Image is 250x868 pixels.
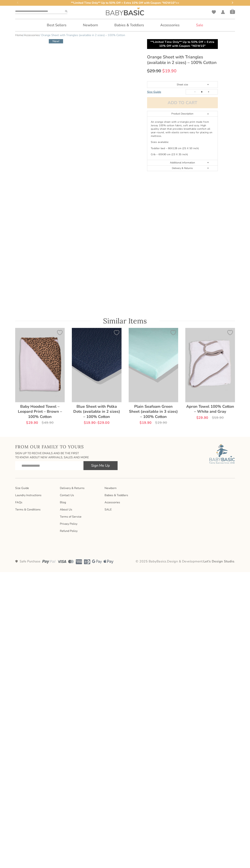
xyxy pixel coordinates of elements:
a: Laundry Instructions [15,493,56,497]
a: Terms & Conditions [15,508,56,511]
h1: Orange Sheet with Triangles (available in 2 sizes) – 100% Cotton [147,54,218,65]
a: Additional information [147,160,218,166]
a: Refund Policy [60,529,101,533]
span: Sign Me Up [91,461,110,470]
span: $ [26,420,28,425]
img: Blue Sheet with Polka Dots (available in 2 sizes) - 100% Cotton [72,328,122,402]
a: Accessories [105,501,146,504]
a: Privacy Policy [60,522,101,526]
a: Home [15,33,23,37]
a: SALE [105,508,146,511]
a: Sale [191,19,209,31]
img: Orange Sheet with Triangles (available in 2 sizes) - 100% Cotton [106,8,144,15]
span: $ [155,420,157,425]
bdi: 29.90 [26,420,38,425]
a: **Limited Time Only** Up to 50% Off + Extra 10% Off with Coupon: "NOW10">> [19,1,231,5]
a: Newborn [105,486,146,490]
h3: Sign Up to recive emails and be the first to know about new arrivals, sales and more [15,451,118,459]
a: Accessories [155,19,185,31]
bdi: 29.00 [98,420,110,425]
img: Apron Towel 100% Cotton - White and Gray [185,328,235,402]
span: Cart [230,9,235,14]
bdi: 59.90 [212,415,224,420]
a: Best Sellers [41,19,72,31]
span: Similar Items [103,317,147,325]
button: Sign Me Up [83,461,118,470]
a: Contact Us [60,493,101,497]
a: Baby Hooded Towel – Leopard Print – Brown – 100% Cotton [15,328,65,424]
a: About Us [60,508,101,511]
span: Size Guide [147,90,161,94]
a: Delivery & Returns [147,166,218,171]
span: $ [162,68,165,74]
a: Babies & Toddlers [105,493,146,497]
a: Cart0 [230,9,235,14]
span: $ [140,420,142,425]
span: $ [196,415,199,420]
h2: Baby Hooded Towel – Leopard Print – Brown – 100% Cotton [15,402,65,419]
span: Sheet size [177,83,188,86]
a: Blog [60,501,101,504]
bdi: 49.90 [42,420,54,425]
a: Blue Sheet with Polka Dots (available in 2 sizes) – 100% Cotton $19.90–$29.00 [72,328,122,424]
span: **Limited Time Only** Up to 50% Off + Extra 10% Off with Coupon: "NOW10">> [71,1,179,5]
bdi: 19.90 [162,68,176,74]
img: Baby Hooded Towel – Leopard Print - Brown - 100% Cotton [15,328,65,402]
span: – [72,419,122,424]
a: Delivery & Returns [60,486,101,490]
a: Newborn [78,19,103,31]
p: Crib – 60X90 cm (23 X 35 inch) [151,153,214,156]
bdi: 29.90 [147,68,161,74]
span: Wishlist [212,10,216,15]
a: Let’s Design Studio [203,559,234,563]
a: Size Guide [15,486,56,490]
span: 0 [230,10,235,14]
span: $ [42,420,44,425]
img: Plain Seafoam Green Sheet (available in 3 sizes) - 100% Cotton [129,328,178,402]
input: Product quantity [198,89,205,94]
h3: Safe Purchase [20,560,40,563]
a: Apron Towel 100% Cotton – White and Gray [185,328,235,419]
p: An orange sheet with a triangle print made from Jersey 100% cotton fabric, soft and cozy. High qu... [151,120,214,138]
a: Accessories [24,33,39,37]
a: Plain Seafoam Green Sheet (available in 3 sizes) – 100% Cotton [129,328,178,424]
a: Terms of Service [60,515,101,518]
button: Next [230,0,235,6]
span: $ [212,415,214,420]
span: My Account [221,10,225,15]
p: **Limited Time Only** Up to 50% Off + Extra 10% Off with Coupon: "NOW10" [149,40,216,48]
a: Product Description [147,111,218,117]
button: + [206,89,211,94]
bdi: 19.90 [84,420,96,425]
button: Add to cart [147,97,218,108]
h2: Blue Sheet with Polka Dots (available in 2 sizes) – 100% Cotton [72,402,122,419]
a: Babies & Toddlers [109,19,149,31]
p: Sizes available: [151,140,214,144]
span: $ [147,68,150,74]
span: $ [98,420,100,425]
h2: From Our Family To Yours [15,444,118,450]
h2: Plain Seafoam Green Sheet (available in 3 sizes) – 100% Cotton [129,402,178,419]
h2: Apron Towel 100% Cotton – White and Gray [185,402,235,414]
a: FAQs [15,501,56,504]
p: Toddler bed – 66X128 cm (25 X 50 inch) [151,147,214,150]
button: - [192,89,198,94]
bdi: 29.90 [155,420,167,425]
p: © 2025 BabyBasics. Design & Development: . [127,559,235,564]
a: Wishlist [212,10,216,14]
bdi: 19.90 [140,420,152,425]
nav: Breadcrumb [15,33,235,37]
a: My Account [221,10,225,14]
span: New! [49,39,63,43]
span: $ [84,420,86,425]
bdi: 29.90 [196,415,208,420]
